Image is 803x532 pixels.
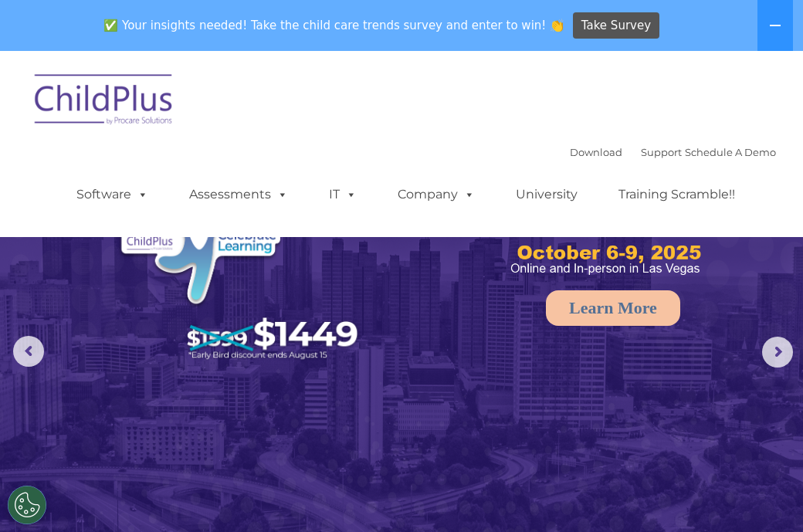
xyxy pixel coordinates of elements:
[546,290,680,326] a: Learn More
[382,179,490,210] a: Company
[570,146,622,158] a: Download
[685,146,776,158] a: Schedule A Demo
[570,146,776,158] font: |
[603,179,750,210] a: Training Scramble!!
[98,10,571,40] span: ✅ Your insights needed! Take the child care trends survey and enter to win! 👏
[61,179,164,210] a: Software
[174,179,303,210] a: Assessments
[27,63,181,141] img: ChildPlus by Procare Solutions
[313,179,372,210] a: IT
[581,12,651,39] span: Take Survey
[500,179,593,210] a: University
[573,12,660,39] a: Take Survey
[641,146,682,158] a: Support
[8,486,46,524] button: Cookies Settings
[726,458,803,532] iframe: Chat Widget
